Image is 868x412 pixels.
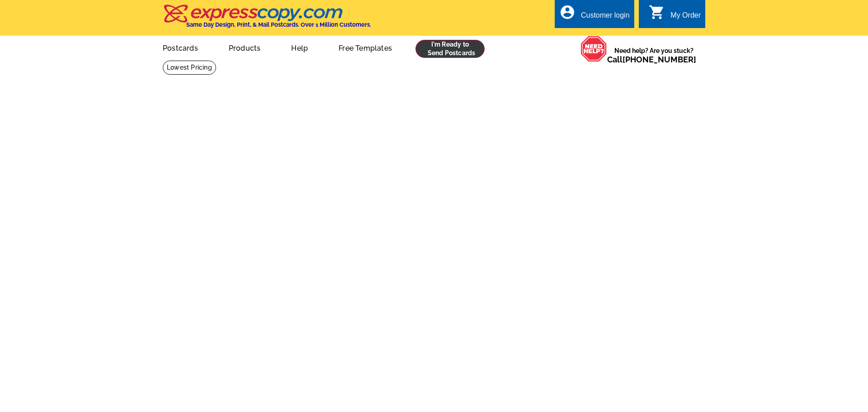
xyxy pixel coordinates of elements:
[623,55,696,64] a: [PHONE_NUMBER]
[580,36,607,62] img: help
[607,55,696,64] span: Call
[670,11,701,24] div: My Order
[163,11,371,28] a: Same Day Design, Print, & Mail Postcards. Over 1 Million Customers.
[649,10,701,21] a: shopping_cart My Order
[277,37,322,58] a: Help
[649,4,665,20] i: shopping_cart
[214,37,275,58] a: Products
[148,37,212,58] a: Postcards
[186,21,371,28] h4: Same Day Design, Print, & Mail Postcards. Over 1 Million Customers.
[324,37,406,58] a: Free Templates
[581,11,630,24] div: Customer login
[607,46,701,64] span: Need help? Are you stuck?
[559,4,576,20] i: account_circle
[559,10,630,21] a: account_circle Customer login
